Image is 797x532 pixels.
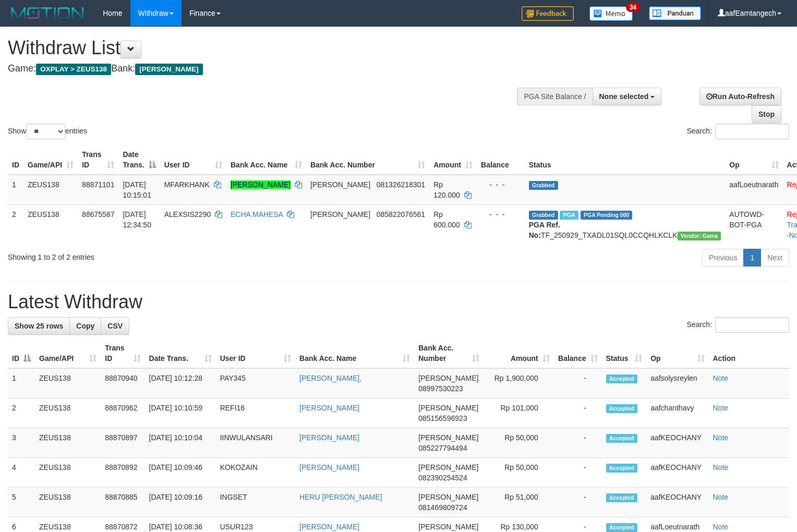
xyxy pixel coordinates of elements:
input: Search: [715,124,789,139]
td: Rp 1,900,000 [484,368,554,398]
a: HERU [PERSON_NAME] [299,493,382,501]
td: aafLoeutnarath [725,175,782,205]
th: Amount: activate to sort column ascending [429,145,477,175]
th: Status [525,145,726,175]
td: 88870897 [101,428,144,458]
td: aafsolysreylen [646,368,708,398]
td: 5 [8,488,35,517]
a: 1 [743,249,761,267]
span: Copy 081469809724 to clipboard [418,503,467,512]
label: Search: [687,124,789,139]
td: KOKOZAIN [216,458,295,488]
span: [DATE] 12:34:50 [123,210,151,229]
td: - [554,368,602,398]
th: Amount: activate to sort column ascending [484,338,554,368]
td: ZEUS138 [35,368,101,398]
td: ZEUS138 [23,175,78,205]
label: Show entries [8,124,87,139]
span: Vendor URL: https://trx31.1velocity.biz [678,232,721,240]
td: ZEUS138 [35,398,101,428]
b: PGA Ref. No: [529,221,560,239]
th: Balance: activate to sort column ascending [554,338,602,368]
td: Rp 101,000 [484,398,554,428]
span: Grabbed [529,211,558,220]
select: Showentries [26,124,65,139]
a: Note [713,433,729,442]
span: Copy 082390254524 to clipboard [418,474,467,482]
td: ZEUS138 [35,458,101,488]
a: Copy [69,317,101,335]
span: PGA Pending [581,211,633,220]
span: Accepted [606,434,637,443]
a: [PERSON_NAME] [231,180,291,189]
td: ZEUS138 [35,488,101,517]
button: None selected [593,88,662,105]
td: Rp 50,000 [484,428,554,458]
span: MFARKHANK [164,180,210,189]
span: CSV [107,322,123,330]
span: Accepted [606,493,637,502]
td: AUTOWD-BOT-PGA [725,204,782,245]
a: Stop [752,105,781,123]
a: Show 25 rows [8,317,70,335]
span: Show 25 rows [15,322,63,330]
span: Copy 081326218301 to clipboard [377,180,425,189]
td: 4 [8,458,35,488]
td: [DATE] 10:09:46 [145,458,216,488]
span: Accepted [606,404,637,413]
td: Rp 50,000 [484,458,554,488]
span: Copy 085227794494 to clipboard [418,444,467,452]
a: Note [713,523,729,531]
td: - [554,458,602,488]
td: - [554,488,602,517]
a: Previous [702,249,744,267]
span: Accepted [606,464,637,473]
td: ZEUS138 [23,204,78,245]
span: [PERSON_NAME] [418,523,478,531]
div: Showing 1 to 2 of 2 entries [8,248,324,262]
label: Search: [687,317,789,333]
td: 88870940 [101,368,144,398]
td: 88870885 [101,488,144,517]
td: ZEUS138 [35,428,101,458]
td: [DATE] 10:10:59 [145,398,216,428]
span: Rp 600.000 [433,210,460,229]
td: 1 [8,368,35,398]
td: aafchanthavy [646,398,708,428]
span: Copy [76,322,94,330]
span: Copy 08997530223 to clipboard [418,384,463,393]
th: Game/API: activate to sort column ascending [23,145,78,175]
th: Trans ID: activate to sort column ascending [78,145,118,175]
span: 34 [626,3,640,12]
span: Copy 085822076561 to clipboard [377,210,425,219]
th: User ID: activate to sort column ascending [160,145,226,175]
div: - - - [481,179,521,190]
td: 88870892 [101,458,144,488]
img: MOTION_logo.png [8,5,87,21]
td: 2 [8,204,23,245]
td: 1 [8,175,23,205]
td: [DATE] 10:10:04 [145,428,216,458]
th: Game/API: activate to sort column ascending [35,338,101,368]
h1: Latest Withdraw [8,292,789,312]
span: [PERSON_NAME] [418,463,478,471]
th: Bank Acc. Number: activate to sort column ascending [414,338,484,368]
span: None selected [599,92,649,101]
span: Marked by aafpengsreynich [560,211,578,220]
img: panduan.png [649,6,701,20]
th: User ID: activate to sort column ascending [216,338,295,368]
th: Date Trans.: activate to sort column descending [118,145,160,175]
td: - [554,398,602,428]
td: aafKEOCHANY [646,458,708,488]
th: Op: activate to sort column ascending [725,145,782,175]
th: Balance [477,145,525,175]
span: Accepted [606,374,637,383]
span: [PERSON_NAME] [418,433,478,442]
td: INGSET [216,488,295,517]
img: Feedback.jpg [522,6,574,21]
span: [PERSON_NAME] [135,64,202,75]
td: aafKEOCHANY [646,428,708,458]
th: ID [8,145,23,175]
a: Note [713,404,729,412]
span: [PERSON_NAME] [418,374,478,382]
